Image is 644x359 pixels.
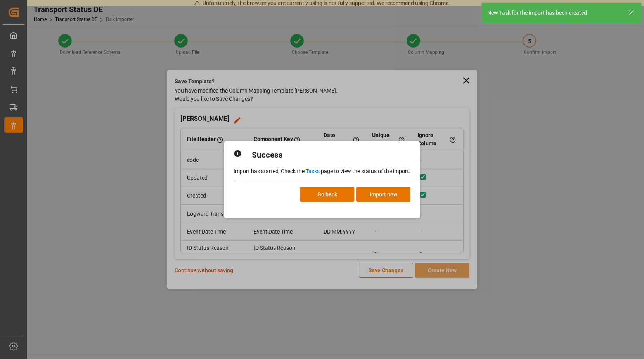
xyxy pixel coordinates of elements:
[487,9,621,17] div: New Task for the import has been created
[300,187,354,202] button: Go back
[252,149,283,161] h2: Success
[234,167,410,175] p: Import has started, Check the page to view the status of the import.
[306,168,320,174] a: Tasks
[356,187,410,202] button: Import new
